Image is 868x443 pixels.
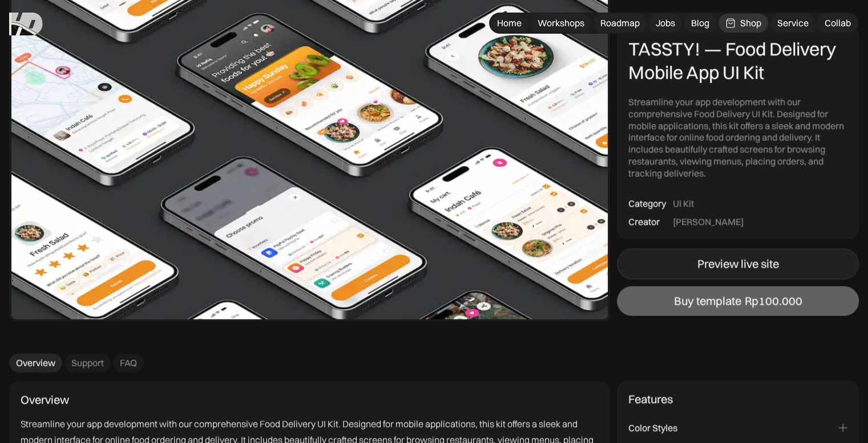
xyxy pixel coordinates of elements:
div: Support [71,357,104,369]
div: Buy template [674,294,741,308]
div: Creator [628,216,660,228]
a: Buy templateRp100.000 [617,286,859,316]
div: FAQ [120,357,137,369]
a: Jobs [649,14,682,33]
div: Jobs [656,17,675,29]
a: Home [490,14,528,33]
div: Features [628,392,673,406]
a: Preview live site [617,248,859,279]
a: Service [770,14,815,33]
div: UI Kit [673,197,694,209]
div: Color Styles [628,422,677,434]
div: [PERSON_NAME] [673,216,744,228]
div: Category [628,197,666,209]
div: Preview live site [697,257,779,271]
a: Workshops [531,14,591,33]
a: Shop [718,14,768,33]
div: Collab [825,17,851,29]
a: Roadmap [594,14,647,33]
div: Service [777,17,809,29]
div: Rp100.000 [745,294,802,308]
div: TASSTY! — Food Delivery Mobile App UI Kit [628,37,847,84]
div: Workshops [538,17,584,29]
a: Collab [818,14,858,33]
a: Blog [684,14,716,33]
div: Overview [21,393,69,406]
div: Streamline your app development with our comprehensive Food Delivery UI Kit. Designed for mobile ... [628,96,847,179]
div: Blog [691,17,709,29]
div: Home [497,17,522,29]
div: Overview [16,357,55,369]
div: Roadmap [600,17,640,29]
div: Shop [740,17,761,29]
